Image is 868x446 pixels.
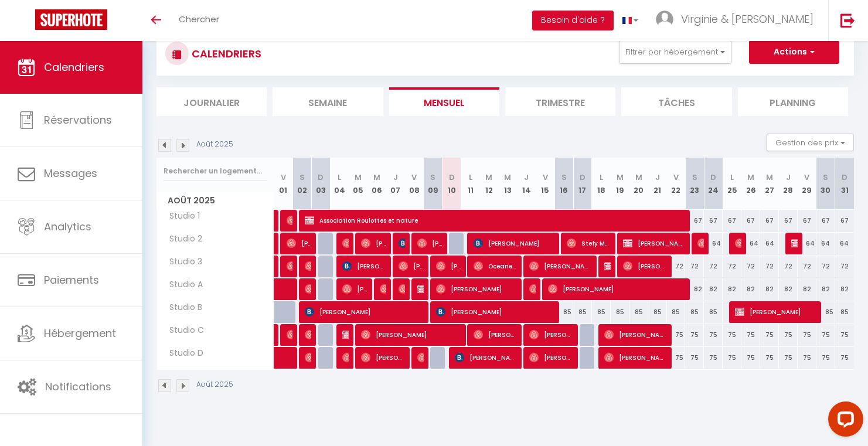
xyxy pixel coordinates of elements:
[779,324,798,346] div: 75
[417,232,442,254] span: [PERSON_NAME]
[655,172,660,183] abbr: J
[723,278,741,300] div: 82
[196,379,233,390] p: Août 2025
[342,255,386,277] span: [PERSON_NAME]
[786,172,791,183] abbr: J
[681,12,813,26] span: Virginie & [PERSON_NAME]
[159,301,205,314] span: Studio B
[835,301,854,323] div: 85
[529,278,536,300] span: [PERSON_NAME]
[835,324,854,346] div: 75
[156,87,267,116] li: Journalier
[611,301,629,323] div: 85
[760,278,779,300] div: 82
[311,158,330,210] th: 03
[760,233,779,254] div: 64
[816,347,835,369] div: 75
[704,256,723,277] div: 72
[361,324,461,346] span: [PERSON_NAME]
[779,158,798,210] th: 28
[798,256,816,277] div: 72
[760,158,779,210] th: 27
[305,346,311,369] span: [PERSON_NAME]
[274,233,280,255] a: [PERSON_NAME]
[274,210,280,232] a: [PERSON_NAME]
[623,232,686,254] span: [PERSON_NAME]
[430,172,435,183] abbr: S
[735,232,741,254] span: [PERSON_NAME]
[685,278,704,300] div: 82
[44,60,104,74] span: Calendriers
[342,278,367,300] span: [PERSON_NAME]
[389,87,499,116] li: Mensuel
[840,13,855,28] img: logout
[741,158,760,210] th: 26
[436,278,518,300] span: [PERSON_NAME]
[461,158,480,210] th: 11
[779,210,798,231] div: 67
[305,278,311,300] span: [PERSON_NAME]
[779,347,798,369] div: 75
[835,158,854,210] th: 31
[504,172,511,183] abbr: M
[274,256,280,278] a: [PERSON_NAME]
[548,278,686,300] span: [PERSON_NAME]
[648,158,667,210] th: 21
[189,40,261,67] h3: CALENDRIERS
[436,255,461,277] span: [PERSON_NAME]
[704,278,723,300] div: 82
[685,324,704,346] div: 75
[455,346,518,369] span: [PERSON_NAME]
[399,255,424,277] span: [PERSON_NAME]
[474,324,518,346] span: [PERSON_NAME]
[697,232,704,254] span: [PERSON_NAME] [PERSON_NAME]
[411,172,417,183] abbr: V
[281,172,286,183] abbr: V
[554,301,573,323] div: 85
[367,158,386,210] th: 06
[617,172,624,183] abbr: M
[44,219,91,234] span: Analytics
[380,278,386,300] span: [PERSON_NAME]
[798,324,816,346] div: 75
[417,346,424,369] span: [PERSON_NAME]
[635,172,642,183] abbr: M
[723,324,741,346] div: 75
[741,324,760,346] div: 75
[159,278,206,291] span: Studio A
[685,158,704,210] th: 23
[730,172,734,183] abbr: L
[35,9,107,30] img: Super Booking
[791,232,798,254] span: [PERSON_NAME]
[741,347,760,369] div: 75
[436,301,555,323] span: [PERSON_NAME]
[44,166,97,181] span: Messages
[667,256,686,277] div: 72
[179,13,219,25] span: Chercher
[823,172,828,183] abbr: S
[45,379,111,394] span: Notifications
[747,172,754,183] abbr: M
[835,256,854,277] div: 72
[287,232,312,254] span: [PERSON_NAME]
[573,301,592,323] div: 85
[287,255,293,277] span: [PERSON_NAME]
[305,209,686,231] span: Association Roulottes et nature
[766,172,773,183] abbr: M
[196,139,233,150] p: Août 2025
[567,232,611,254] span: Stefy Menga
[835,278,854,300] div: 82
[710,172,716,183] abbr: D
[159,324,207,337] span: Studio C
[274,324,280,346] a: [PERSON_NAME]
[287,324,293,346] span: [PERSON_NAME]
[536,158,554,210] th: 15
[629,158,648,210] th: 20
[474,232,555,254] span: [PERSON_NAME]
[292,158,311,210] th: 02
[735,301,816,323] span: [PERSON_NAME]
[469,172,472,183] abbr: L
[798,158,816,210] th: 29
[835,233,854,254] div: 64
[159,256,205,268] span: Studio 3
